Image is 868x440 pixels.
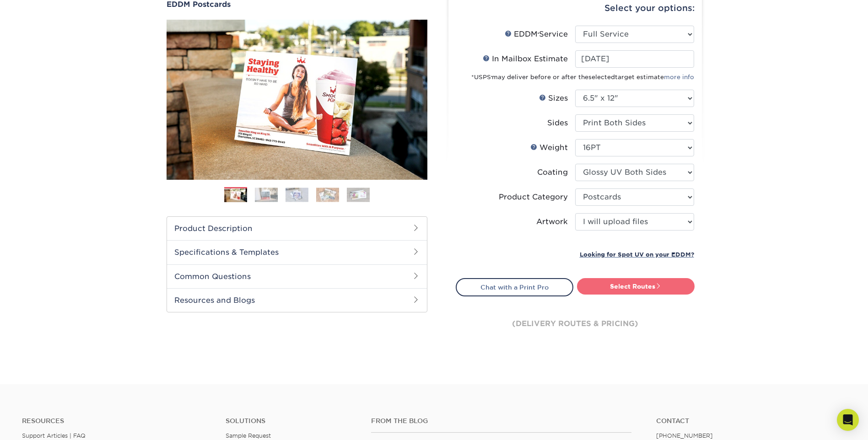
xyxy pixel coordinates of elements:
a: Chat with a Print Pro [456,278,573,296]
a: Looking for Spot UV on your EDDM? [580,250,694,258]
h2: Product Description [167,217,427,240]
sup: ® [538,32,539,36]
a: more info [664,74,694,80]
img: EDDM 05 [347,188,370,202]
div: Sides [547,118,568,129]
small: Looking for Spot UV on your EDDM? [580,251,694,258]
div: Artwork [536,216,568,227]
div: (delivery routes & pricing) [456,296,695,351]
img: EDDM 03 [286,188,308,202]
h4: Resources [22,417,212,425]
a: Contact [656,417,846,425]
a: Select Routes [577,278,695,295]
span: selected [588,74,615,80]
img: EDDM 02 [255,188,278,202]
div: In Mailbox Estimate [483,54,568,64]
img: EDDM 01 [224,188,247,204]
div: Coating [537,167,568,178]
div: Product Category [499,192,568,203]
sup: ® [491,75,492,78]
div: Sizes [539,93,568,104]
input: Select Date [575,50,694,68]
a: Support Articles | FAQ [22,432,86,439]
div: Weight [530,142,568,153]
h4: From the Blog [371,417,631,425]
h2: Common Questions [167,264,427,288]
div: Open Intercom Messenger [837,409,859,431]
h4: Solutions [226,417,357,425]
h2: Resources and Blogs [167,288,427,312]
small: *USPS may deliver before or after the target estimate [471,74,694,80]
img: EDDM Postcards 01 [167,10,427,190]
a: Sample Request [226,432,271,439]
h2: Specifications & Templates [167,240,427,264]
div: EDDM Service [505,29,568,40]
img: EDDM 04 [316,188,339,202]
a: [PHONE_NUMBER] [656,432,713,439]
